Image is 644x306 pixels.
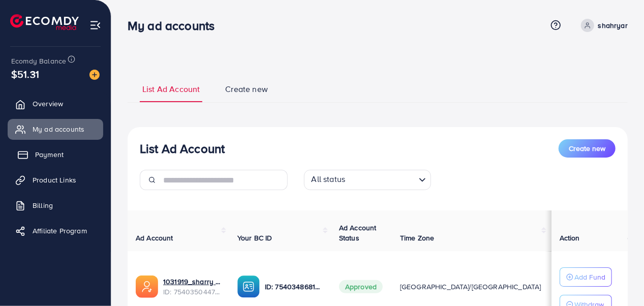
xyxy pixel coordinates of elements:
span: $51.31 [11,67,39,81]
span: [GEOGRAPHIC_DATA]/[GEOGRAPHIC_DATA] [400,282,541,292]
a: Product Links [8,170,103,190]
span: Action [560,233,580,243]
span: Payment [35,149,64,160]
img: logo [10,14,79,30]
a: Billing [8,195,103,216]
img: menu [89,19,101,31]
a: Payment [8,144,103,165]
span: List Ad Account [142,83,200,95]
div: Search for option [304,170,431,190]
iframe: Chat [601,260,636,298]
p: shahryar [598,19,628,32]
span: Create new [225,83,268,95]
span: Create new [569,143,605,154]
button: Create new [559,139,616,158]
a: Affiliate Program [8,221,103,241]
a: shahryar [577,19,628,32]
span: Approved [339,280,383,293]
span: Ecomdy Balance [11,56,66,66]
span: Product Links [33,175,76,185]
span: Ad Account Status [339,223,377,243]
span: Overview [33,99,63,109]
a: Overview [8,94,103,114]
span: Affiliate Program [33,226,87,236]
a: 1031919_sharry mughal_1755624852344 [163,277,221,287]
span: All status [310,171,348,188]
span: My ad accounts [33,124,84,134]
a: My ad accounts [8,119,103,139]
img: ic-ba-acc.ded83a64.svg [237,276,260,298]
input: Search for option [348,172,414,188]
span: Ad Account [136,233,173,243]
p: Add Fund [574,271,605,283]
button: Add Fund [560,267,612,287]
span: Time Zone [400,233,434,243]
img: image [89,70,100,80]
span: Billing [33,200,53,210]
h3: List Ad Account [140,141,225,156]
img: ic-ads-acc.e4c84228.svg [136,276,158,298]
span: ID: 7540350447681863698 [163,287,221,297]
span: Your BC ID [237,233,272,243]
p: ID: 7540348681703194632 [265,281,323,293]
h3: My ad accounts [128,18,223,33]
div: <span class='underline'>1031919_sharry mughal_1755624852344</span></br>7540350447681863698 [163,277,221,297]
